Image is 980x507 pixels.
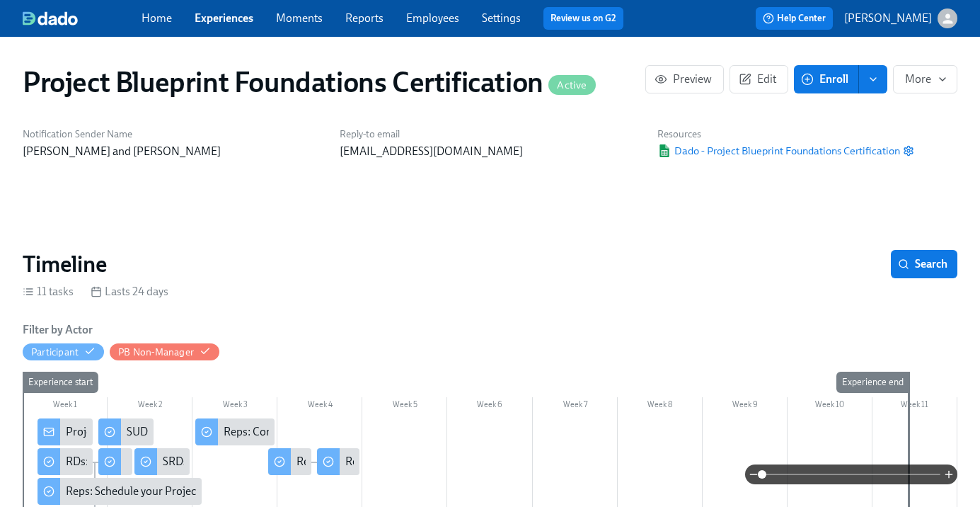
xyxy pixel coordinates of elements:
div: Lasts 24 days [91,284,168,300]
p: [PERSON_NAME] [844,11,932,26]
div: 11 tasks [23,284,74,300]
div: Week 8 [618,397,703,416]
img: dado [23,11,78,25]
div: SUD Reps: Complete Your Pre-Work Account Tiering [98,418,154,445]
div: Hide PB Non-Manager [118,346,194,359]
button: Participant [23,343,104,360]
button: Preview [645,65,724,93]
span: Enroll [804,72,848,86]
button: Help Center [756,7,833,30]
button: Edit [730,65,788,93]
div: SRDs: Schedule your Project Blueprint Live Certification [134,448,190,475]
div: Week 3 [192,397,277,416]
h2: Timeline [23,250,107,278]
div: Week 11 [872,397,957,416]
div: SRDs: Schedule your Project Blueprint Live Certification [163,454,429,469]
div: Week 6 [447,397,532,416]
a: Settings [482,11,521,25]
h6: Notification Sender Name [23,127,323,141]
button: Review us on G2 [543,7,623,30]
a: Employees [406,11,459,25]
span: Edit [742,72,776,86]
h6: Reply-to email [340,127,640,141]
span: Help Center [763,11,826,25]
span: Dado - Project Blueprint Foundations Certification [657,144,900,158]
span: More [905,72,945,86]
a: Review us on G2 [550,11,616,25]
div: RDs: Schedule your Project Blueprint Live Certification [66,454,326,469]
div: Reps: Schedule your Project Blueprint Live Certification [66,484,330,499]
div: Week 2 [108,397,192,416]
div: Week 4 [277,397,362,416]
button: Enroll [794,65,859,93]
img: Google Sheet [657,144,671,157]
div: Reps: Confirm Your Live Certification Completion [268,448,311,475]
button: [PERSON_NAME] [844,8,957,28]
span: Search [901,257,947,271]
div: Week 9 [703,397,788,416]
div: Reps: Schedule Your Live Certification Reassessment [345,454,598,469]
div: Week 10 [788,397,872,416]
div: RDs: Schedule your Project Blueprint Live Certification [38,448,93,475]
a: Moments [276,11,323,25]
div: SUD Reps: Complete Your Pre-Work Account Tiering [127,424,379,440]
div: Reps: Schedule Your Live Certification Reassessment [317,448,360,475]
p: [PERSON_NAME] and [PERSON_NAME] [23,144,323,159]
div: Experience end [836,372,909,393]
div: Experience start [23,372,98,393]
div: Project Blueprint Certification Next Steps! [66,424,266,440]
h6: Filter by Actor [23,322,93,338]
div: Week 5 [362,397,447,416]
h1: Project Blueprint Foundations Certification [23,65,596,99]
span: Preview [657,72,712,86]
div: Reps: Complete Your Pre-Work Account Tiering [195,418,275,445]
div: Week 7 [533,397,618,416]
button: enroll [859,65,887,93]
a: Reports [345,11,384,25]
p: [EMAIL_ADDRESS][DOMAIN_NAME] [340,144,640,159]
button: More [893,65,957,93]
a: Google SheetDado - Project Blueprint Foundations Certification [657,144,900,158]
button: PB Non-Manager [110,343,219,360]
div: Hide Participant [31,346,79,359]
a: Home [142,11,172,25]
div: Reps: Complete Your Pre-Work Account Tiering [224,424,452,440]
div: Project Blueprint Certification Next Steps! [38,418,93,445]
div: Reps: Schedule your Project Blueprint Live Certification [38,478,202,505]
div: Reps: Confirm Your Live Certification Completion [296,454,534,469]
a: dado [23,11,142,25]
a: Experiences [195,11,253,25]
span: Active [548,80,595,91]
button: Search [891,250,957,278]
h6: Resources [657,127,914,141]
div: Week 1 [23,397,108,416]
